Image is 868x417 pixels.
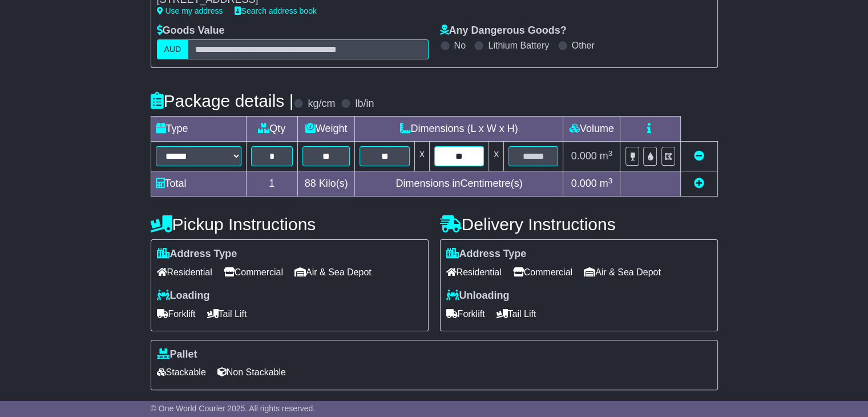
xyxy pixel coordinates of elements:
[297,117,355,142] td: Weight
[694,178,704,189] a: Add new item
[151,215,429,234] h4: Pickup Instructions
[446,290,510,302] label: Unloading
[157,263,212,281] span: Residential
[608,177,613,185] sup: 3
[414,142,429,171] td: x
[488,40,549,51] label: Lithium Battery
[454,40,466,51] label: No
[446,305,485,323] span: Forklift
[217,363,286,381] span: Non Stackable
[157,348,197,361] label: Pallet
[608,149,613,158] sup: 3
[305,178,316,189] span: 88
[294,263,372,281] span: Air & Sea Depot
[297,171,355,197] td: Kilo(s)
[694,150,704,162] a: Remove this item
[157,39,189,59] label: AUD
[600,150,613,162] span: m
[355,117,563,142] td: Dimensions (L x W x H)
[235,6,317,15] a: Search address book
[157,25,225,37] label: Goods Value
[446,248,527,260] label: Address Type
[151,91,294,110] h4: Package details |
[157,305,196,323] span: Forklift
[151,117,246,142] td: Type
[151,171,246,197] td: Total
[446,263,502,281] span: Residential
[571,178,597,189] span: 0.000
[572,40,595,51] label: Other
[513,263,572,281] span: Commercial
[571,150,597,162] span: 0.000
[496,305,536,323] span: Tail Lift
[355,98,374,110] label: lb/in
[440,215,718,234] h4: Delivery Instructions
[157,248,237,260] label: Address Type
[308,98,335,110] label: kg/cm
[157,363,206,381] span: Stackable
[224,263,283,281] span: Commercial
[440,25,567,37] label: Any Dangerous Goods?
[157,290,210,302] label: Loading
[600,178,613,189] span: m
[489,142,504,171] td: x
[246,117,297,142] td: Qty
[157,6,223,15] a: Use my address
[563,117,620,142] td: Volume
[355,171,563,197] td: Dimensions in Centimetre(s)
[246,171,297,197] td: 1
[207,305,247,323] span: Tail Lift
[584,263,661,281] span: Air & Sea Depot
[151,404,316,413] span: © One World Courier 2025. All rights reserved.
